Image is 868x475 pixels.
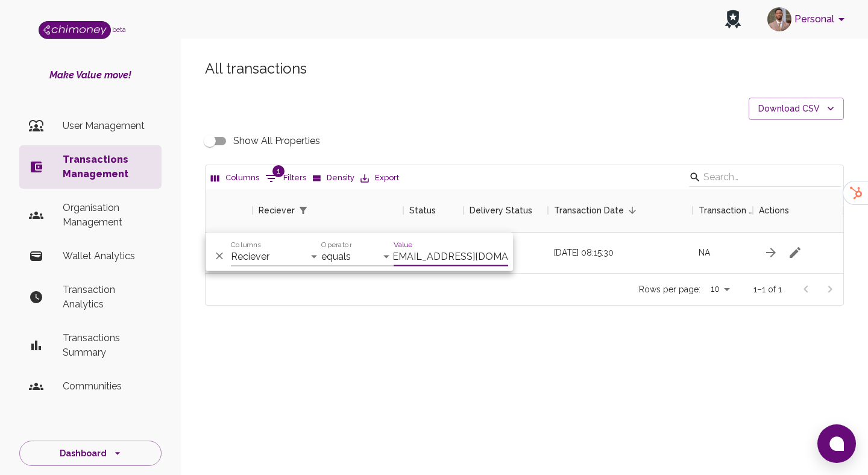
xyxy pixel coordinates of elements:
[763,4,854,35] button: account of current user
[464,189,548,232] div: Delivery Status
[208,169,262,187] button: Select columns
[210,247,228,265] button: Delete
[295,202,312,219] div: 1 active filter
[470,189,532,232] div: Delivery Status
[753,189,843,232] div: Actions
[693,189,753,232] div: Transaction payment Method
[259,189,295,232] div: Reciever
[548,189,693,232] div: Transaction Date
[63,153,152,181] p: Transactions Management
[205,59,844,78] h5: All transactions
[63,379,152,394] p: Communities
[272,165,285,177] span: 1
[554,189,624,232] div: Transaction Date
[357,169,402,187] button: Export
[639,283,700,295] p: Rows per page:
[63,283,152,312] p: Transaction Analytics
[394,247,508,266] input: Filter value
[19,441,162,467] button: Dashboard
[703,168,823,187] input: Search…
[112,26,126,33] span: beta
[403,189,464,232] div: Status
[63,201,152,230] p: Organisation Management
[753,283,782,295] p: 1–1 of 1
[693,233,753,273] div: NA
[295,202,312,219] button: Show filters
[312,202,329,219] button: Sort
[749,98,844,120] button: Download CSV
[689,168,841,189] div: Search
[60,189,253,232] div: Initiator
[409,189,436,232] div: Status
[699,189,753,232] div: Transaction payment Method
[63,249,152,263] p: Wallet Analytics
[63,119,152,133] p: User Management
[253,189,403,232] div: Reciever
[705,280,734,298] div: 10
[767,7,791,31] img: avatar
[817,424,856,463] button: Open chat window
[321,239,351,250] label: Operator
[624,202,641,219] button: Sort
[394,239,412,250] label: Value
[548,233,693,273] div: [DATE] 08:15:30
[262,169,309,188] button: Show filters
[63,331,152,360] p: Transactions Summary
[309,169,357,187] button: Density
[759,189,789,232] div: Actions
[39,21,111,39] img: Logo
[233,134,320,148] span: Show All Properties
[231,239,261,250] label: Columns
